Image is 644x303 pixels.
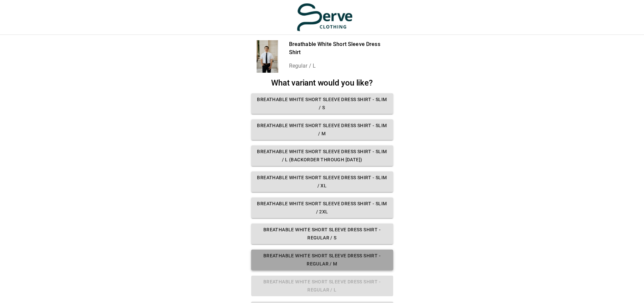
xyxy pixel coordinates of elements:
button: Breathable White Short Sleeve Dress Shirt - Slim / M [251,119,393,140]
h2: What variant would you like? [251,78,393,88]
button: Breathable White Short Sleeve Dress Shirt - Regular / M [251,250,393,270]
div: Breathable White Short Sleeve Dress Shirt - Serve Clothing [251,40,284,73]
button: Breathable White Short Sleeve Dress Shirt - Slim / S [251,93,393,114]
button: Breathable White Short Sleeve Dress Shirt - Regular / S [251,224,393,244]
button: Breathable White Short Sleeve Dress Shirt - Slim / L (Backorder through [DATE]) [251,145,393,166]
p: Regular / L [289,62,393,70]
p: Breathable White Short Sleeve Dress Shirt [289,40,393,56]
button: Breathable White Short Sleeve Dress Shirt - Slim / 2XL [251,197,393,218]
img: serve-clothing.myshopify.com-3331c13f-55ad-48ba-bef5-e23db2fa8125 [296,3,353,32]
button: Breathable White Short Sleeve Dress Shirt - Slim / XL [251,171,393,192]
